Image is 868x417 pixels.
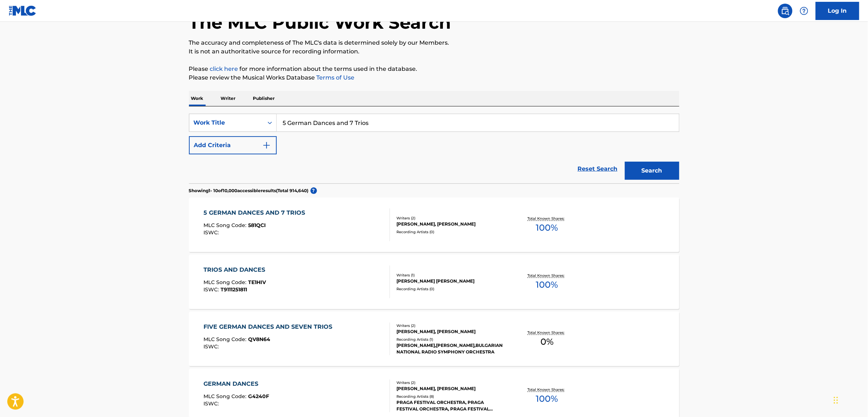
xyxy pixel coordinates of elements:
button: Search [625,162,679,180]
p: Total Known Shares: [528,273,567,278]
img: help [800,7,809,15]
span: 581QCI [248,222,266,228]
img: MLC Logo [9,5,37,16]
h1: The MLC Public Work Search [189,12,451,33]
span: QV8N64 [248,336,270,343]
p: Please for more information about the terms used in the database. [189,65,679,73]
button: Add Criteria [189,136,277,154]
div: Recording Artists ( 0 ) [397,286,506,292]
p: Total Known Shares: [528,216,567,221]
a: FIVE GERMAN DANCES AND SEVEN TRIOSMLC Song Code:QV8N64ISWC:Writers (2)[PERSON_NAME], [PERSON_NAME... [189,312,679,366]
a: Terms of Use [315,74,355,81]
img: 9d2ae6d4665cec9f34b9.svg [262,141,271,150]
span: G4240F [248,393,269,400]
div: [PERSON_NAME], [PERSON_NAME] [397,221,506,227]
span: 100 % [536,278,558,291]
span: ISWC : [203,286,221,293]
div: Writers ( 2 ) [397,323,506,328]
div: FIVE GERMAN DANCES AND SEVEN TRIOS [203,323,336,331]
span: MLC Song Code : [203,393,248,400]
span: ISWC : [203,400,221,407]
div: PRAGA FESTIVAL ORCHESTRA, PRAGA FESTIVAL ORCHESTRA, PRAGA FESTIVAL ORCHESTRA, [PERSON_NAME], PRAG... [397,399,506,412]
p: Please review the Musical Works Database [189,73,679,82]
p: The accuracy and completeness of The MLC's data is determined solely by our Members. [189,39,679,47]
span: 100 % [536,221,558,234]
span: MLC Song Code : [203,222,248,228]
div: [PERSON_NAME], [PERSON_NAME] [397,385,506,392]
p: Work [189,91,206,106]
p: Total Known Shares: [528,330,567,335]
span: ISWC : [203,343,221,350]
div: [PERSON_NAME],[PERSON_NAME],BULGARIAN NATIONAL RADIO SYMPHONY ORCHESTRA [397,342,506,355]
form: Search Form [189,114,679,183]
span: 0 % [540,335,554,348]
div: GERMAN DANCES [203,380,269,388]
p: Publisher [251,91,277,106]
span: MLC Song Code : [203,279,248,286]
iframe: Chat Widget [832,382,868,417]
div: 5 GERMAN DANCES AND 7 TRIOS [203,208,309,217]
span: T9111251811 [221,286,247,293]
span: 100 % [536,392,558,405]
div: [PERSON_NAME] [PERSON_NAME] [397,278,506,284]
span: ? [310,187,317,194]
div: Work Title [194,118,259,127]
div: Help [797,4,811,18]
div: Recording Artists ( 1 ) [397,337,506,342]
div: [PERSON_NAME], [PERSON_NAME] [397,328,506,335]
a: click here [210,65,238,72]
div: Recording Artists ( 8 ) [397,394,506,399]
div: Writers ( 2 ) [397,215,506,221]
p: Writer [219,91,238,106]
a: TRIOS AND DANCESMLC Song Code:TE1HIVISWC:T9111251811Writers (1)[PERSON_NAME] [PERSON_NAME]Recordi... [189,255,679,309]
p: Total Known Shares: [528,387,567,392]
div: TRIOS AND DANCES [203,266,269,274]
img: search [781,7,790,15]
p: It is not an authoritative source for recording information. [189,47,679,56]
div: Drag [834,389,838,411]
a: 5 GERMAN DANCES AND 7 TRIOSMLC Song Code:581QCIISWC:Writers (2)[PERSON_NAME], [PERSON_NAME]Record... [189,198,679,252]
span: MLC Song Code : [203,336,248,343]
div: Recording Artists ( 0 ) [397,229,506,235]
span: TE1HIV [248,279,266,286]
a: Public Search [778,4,793,18]
div: Writers ( 2 ) [397,380,506,385]
p: Showing 1 - 10 of 10,000 accessible results (Total 914,640 ) [189,187,309,194]
span: ISWC : [203,229,221,236]
div: Writers ( 1 ) [397,272,506,278]
a: Reset Search [574,161,621,177]
a: Log In [816,2,859,20]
